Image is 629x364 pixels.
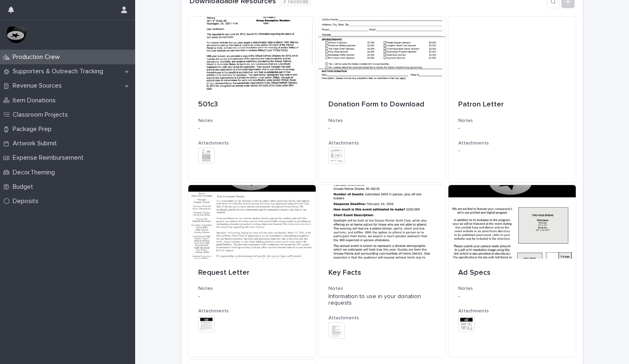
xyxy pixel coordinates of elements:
[328,118,436,124] h3: Notes
[198,118,306,124] h3: Notes
[328,125,330,131] span: -
[198,269,306,278] p: Request Letter
[328,315,436,321] h3: Attachments
[9,197,45,205] p: Deposits
[328,285,436,292] h3: Notes
[9,68,110,75] p: Supporters & Outreach Tracking
[458,147,566,154] p: -
[9,97,62,104] p: Item Donations
[458,118,566,124] h3: Notes
[9,111,75,119] p: Classroom Projects
[458,140,566,147] h3: Attachments
[9,82,68,90] p: Revenue Sources
[458,285,566,292] h3: Notes
[328,269,436,278] p: Key Facts
[458,269,566,278] p: Ad Specs
[318,16,446,183] a: Donation Form to DownloadNotes-Attachments
[9,140,63,147] p: Artwork Submit
[328,100,436,109] p: Donation Form to Download
[9,154,90,162] p: Expense Reimbursement
[9,125,58,133] p: Package Prep
[458,100,566,109] p: Patron Letter
[328,294,423,306] span: Information to use in your donation requests.
[318,185,446,357] a: Key FactsNotesInformation to use in your donation requests.Attachments
[7,27,26,43] img: G0wEskHaQMChBipT0KU2
[198,140,306,147] h3: Attachments
[458,308,566,314] h3: Attachments
[9,169,61,176] p: Decor.Theming
[198,100,306,109] p: 501c3
[448,16,576,183] a: Patron LetterNotes-Attachments-
[328,140,436,147] h3: Attachments
[448,185,576,357] a: Ad SpecsNotes-Attachments
[458,125,460,131] span: -
[198,125,200,131] span: -
[198,308,306,314] h3: Attachments
[458,294,460,299] span: -
[198,294,200,299] span: -
[188,16,316,183] a: 501c3Notes-Attachments
[198,285,306,292] h3: Notes
[9,183,40,191] p: Budget
[188,185,316,357] a: Request LetterNotes-Attachments
[9,53,66,61] p: Production Crew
